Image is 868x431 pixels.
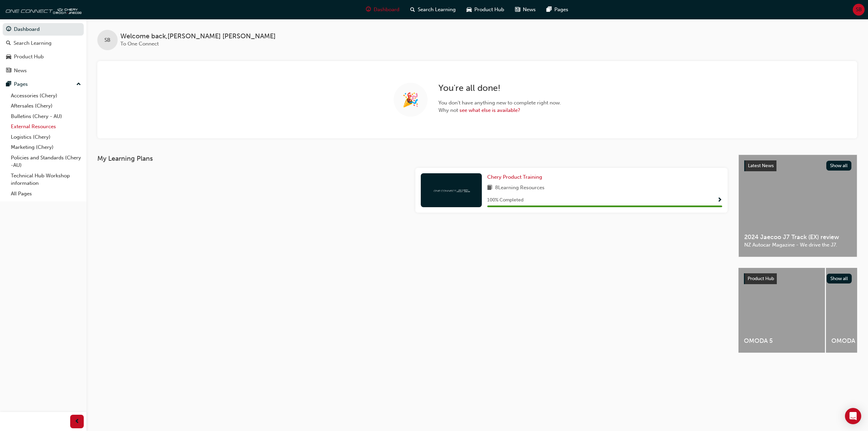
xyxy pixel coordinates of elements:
a: Bulletins (Chery - AU) [8,111,84,122]
h2: You're all done! [438,83,561,94]
img: oneconnect [3,3,81,16]
span: 2024 Jaecoo J7 Track (EX) review [744,233,851,241]
span: Product Hub [748,276,774,281]
a: Search Learning [3,37,84,50]
div: Search Learning [14,39,52,47]
span: car-icon [6,54,11,60]
a: OMODA 5 [738,268,825,353]
span: Welcome back , [PERSON_NAME] [PERSON_NAME] [120,33,276,40]
span: Product Hub [474,6,504,14]
a: Aftersales (Chery) [8,101,84,111]
span: Pages [554,6,568,14]
a: guage-iconDashboard [360,3,405,17]
span: news-icon [515,5,520,14]
div: News [14,67,27,75]
div: Open Intercom Messenger [845,408,861,424]
span: SB [104,36,111,44]
span: pages-icon [6,81,11,87]
span: search-icon [410,5,415,14]
img: oneconnect [433,187,470,193]
a: Chery Product Training [487,173,545,181]
a: Logistics (Chery) [8,132,84,142]
a: Policies and Standards (Chery -AU) [8,153,84,171]
span: To One Connect [120,41,159,47]
span: SB [856,6,862,14]
a: All Pages [8,189,84,199]
span: You don't have anything new to complete right now. [438,99,561,107]
a: Product Hub [3,51,84,63]
button: Pages [3,78,84,91]
span: Why not [438,106,561,114]
a: Dashboard [3,23,84,36]
span: prev-icon [75,417,80,426]
span: car-icon [467,5,472,14]
span: 8 Learning Resources [495,184,545,192]
span: pages-icon [547,5,552,14]
span: Chery Product Training [487,174,542,180]
span: OMODA 5 [744,337,820,345]
span: news-icon [6,68,11,74]
a: Latest NewsShow all [744,160,851,171]
a: Latest NewsShow all2024 Jaecoo J7 Track (EX) reviewNZ Autocar Magazine - We drive the J7. [738,155,857,257]
span: Search Learning [418,6,456,14]
button: DashboardSearch LearningProduct HubNews [3,22,84,78]
a: search-iconSearch Learning [405,3,461,17]
h3: My Learning Plans [97,155,728,162]
a: News [3,64,84,77]
span: guage-icon [366,5,371,14]
a: Product HubShow all [744,273,852,284]
span: up-icon [76,80,81,89]
button: SB [853,4,865,16]
a: pages-iconPages [541,3,574,17]
div: Pages [14,80,28,88]
span: NZ Autocar Magazine - We drive the J7. [744,241,851,249]
button: Show all [826,161,852,171]
span: Latest News [748,163,774,169]
span: News [523,6,536,14]
a: see what else is available? [459,107,520,113]
span: guage-icon [6,26,11,33]
a: External Resources [8,121,84,132]
a: Marketing (Chery) [8,142,84,153]
a: Accessories (Chery) [8,91,84,101]
button: Show Progress [717,196,722,204]
span: 100 % Completed [487,196,524,204]
a: news-iconNews [510,3,541,17]
a: Technical Hub Workshop information [8,171,84,189]
div: Product Hub [14,53,44,61]
span: search-icon [6,40,11,46]
span: 🎉 [402,96,419,104]
span: book-icon [487,184,492,192]
a: car-iconProduct Hub [461,3,510,17]
span: Show Progress [717,197,722,203]
button: Show all [827,274,852,283]
span: Dashboard [374,6,399,14]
